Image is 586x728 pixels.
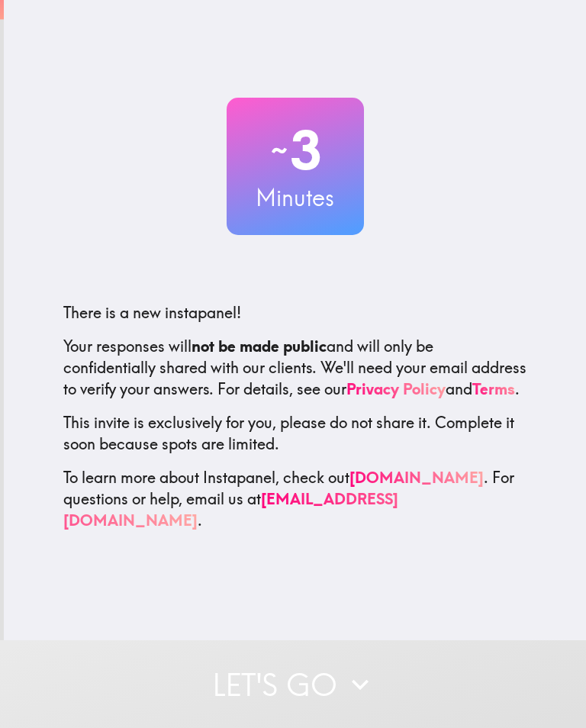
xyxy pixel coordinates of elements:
span: ~ [269,127,290,173]
b: not be made public [192,337,327,356]
a: [DOMAIN_NAME] [349,468,484,487]
p: This invite is exclusively for you, please do not share it. Complete it soon because spots are li... [63,412,527,455]
span: There is a new instapanel! [63,303,241,322]
a: [EMAIL_ADDRESS][DOMAIN_NAME] [63,489,398,530]
p: To learn more about Instapanel, check out . For questions or help, email us at . [63,467,527,531]
h2: 3 [227,119,364,182]
p: Your responses will and will only be confidentially shared with our clients. We'll need your emai... [63,336,527,400]
h3: Minutes [227,182,364,214]
a: Privacy Policy [346,379,446,398]
a: Terms [472,379,515,398]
